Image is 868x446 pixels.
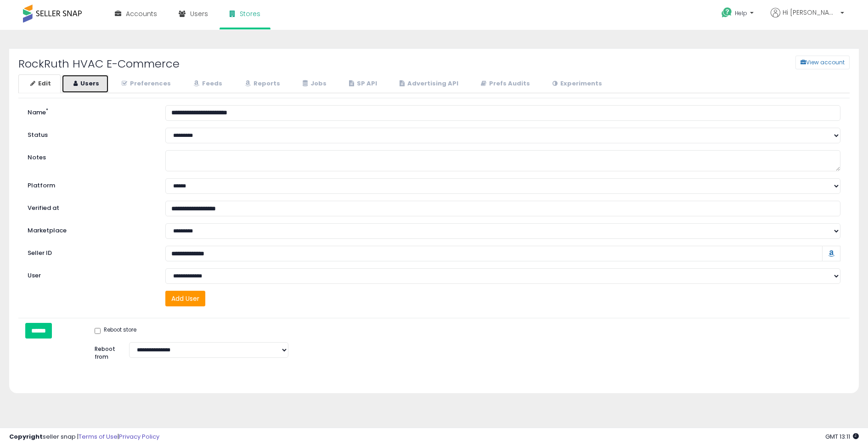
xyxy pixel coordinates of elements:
span: Accounts [126,9,157,18]
a: Users [62,74,109,93]
div: seller snap | | [9,433,159,441]
a: Reports [233,74,290,93]
a: Hi [PERSON_NAME] [771,8,844,28]
button: Add User [165,291,205,306]
a: Feeds [181,74,232,93]
label: Reboot store [95,326,136,335]
a: Preferences [110,74,180,93]
input: Reboot store [95,328,101,334]
label: Seller ID [21,246,158,258]
label: Notes [21,150,158,162]
a: Privacy Policy [119,432,159,441]
a: Jobs [291,74,336,93]
a: SP API [337,74,387,93]
label: Platform [21,178,158,190]
span: Hi [PERSON_NAME] [783,8,838,17]
span: Help [735,9,747,17]
strong: Copyright [9,432,43,441]
span: Stores [240,9,260,18]
i: Get Help [721,7,733,18]
a: Edit [18,74,61,93]
a: Advertising API [388,74,468,93]
button: View account [795,56,850,69]
a: Prefs Audits [469,74,540,93]
span: 2025-09-10 13:11 GMT [825,432,859,441]
span: Users [190,9,208,18]
label: Reboot from [88,342,122,361]
a: Terms of Use [79,432,118,441]
label: User [21,268,158,280]
a: View account [789,56,802,69]
label: Marketplace [21,223,158,235]
h2: RockRuth HVAC E-Commerce [11,58,364,70]
label: Verified at [21,201,158,213]
a: Experiments [541,74,612,93]
label: Status [21,128,158,140]
label: Name [21,105,158,117]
